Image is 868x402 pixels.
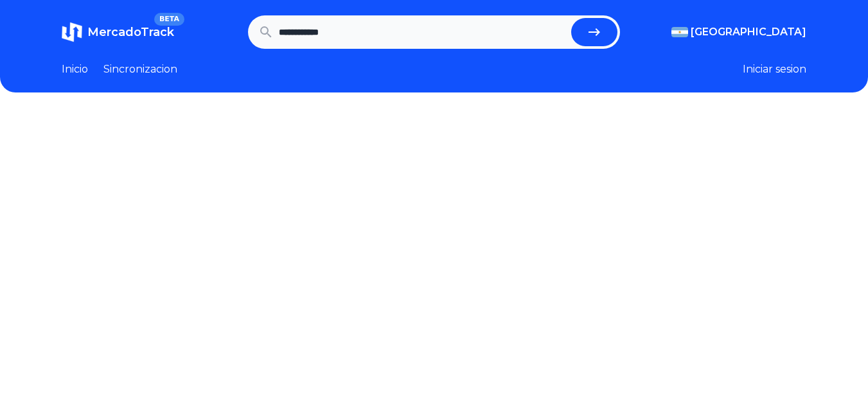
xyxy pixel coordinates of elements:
[154,13,184,26] span: BETA
[103,62,177,77] a: Sincronizacion
[671,27,688,37] img: Argentina
[671,24,806,40] button: [GEOGRAPHIC_DATA]
[743,62,806,77] button: Iniciar sesion
[87,25,174,39] span: MercadoTrack
[691,24,806,40] span: [GEOGRAPHIC_DATA]
[62,22,82,42] img: MercadoTrack
[62,22,174,42] a: MercadoTrackBETA
[62,62,88,77] a: Inicio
